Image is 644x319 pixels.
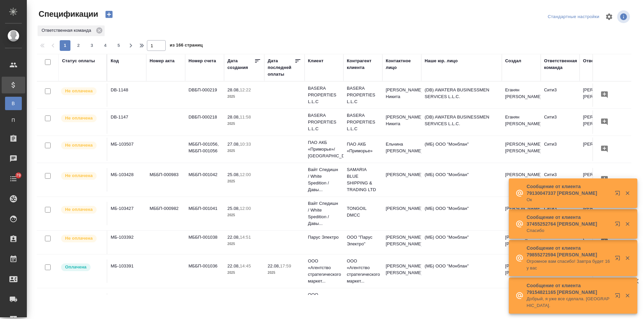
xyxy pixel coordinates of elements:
[382,202,421,225] td: [PERSON_NAME]
[601,9,617,25] span: Настроить таблицу
[541,110,580,134] td: Сити3
[185,138,224,161] td: МББП-001056, МББП-001056
[227,178,261,185] p: 2025
[347,258,379,285] p: ООО «Агентство стратегического маркет...
[38,25,105,36] div: Ответственная команда
[227,142,240,147] p: 27.08,
[268,58,294,78] div: Дата последней оплаты
[240,87,251,92] p: 12:22
[107,83,146,107] td: DB-1148
[308,258,340,285] p: ООО «Агентство стратегического маркет...
[527,196,610,203] p: Ок
[308,58,323,64] div: Клиент
[150,58,174,64] div: Номер акта
[37,9,98,19] span: Спецификации
[107,293,146,317] td: МБ-103390
[308,166,340,193] p: Вайт Спедишн / White Spedition / Давы...
[227,241,261,247] p: 2025
[100,40,111,51] button: 4
[347,85,379,105] p: BASERA PROPERTIES L.L.C
[425,58,458,64] div: Наше юр. лицо
[611,186,627,203] button: Открыть в новой вкладке
[505,58,521,64] div: Создал
[227,93,261,100] p: 2025
[268,269,301,276] p: 2025
[308,112,340,132] p: BASERA PROPERTIES L.L.C
[107,231,146,254] td: МБ-103392
[62,58,95,64] div: Статус оплаты
[240,114,251,119] p: 11:58
[185,168,224,191] td: МББП-001042
[527,245,610,258] p: Сообщение от клиента 79855272594 [PERSON_NAME]
[73,40,84,51] button: 2
[580,110,619,134] td: [PERSON_NAME] [PERSON_NAME]
[541,83,580,107] td: Сити3
[347,234,379,247] p: ООО "Парус Электро"
[111,58,119,64] div: Код
[527,214,610,227] p: Сообщение от клиента 37455252764 [PERSON_NAME]
[87,42,97,49] span: 3
[611,217,627,233] button: Открыть в новой вкладке
[617,10,631,23] span: Посмотреть информацию
[527,258,610,271] p: Огромное вам спасибо! Завтра будет 16 у вас
[502,231,541,254] td: [PERSON_NAME] [PERSON_NAME]
[240,206,251,211] p: 12:00
[382,231,421,254] td: [PERSON_NAME] [PERSON_NAME]
[527,282,610,296] p: Сообщение от клиента 79154821165 [PERSON_NAME]
[107,168,146,191] td: МБ-103428
[621,190,634,196] button: Закрыть
[227,121,261,127] p: 2025
[227,172,240,177] p: 25.08,
[185,293,224,317] td: МББП-001037
[240,263,251,268] p: 14:45
[146,202,185,225] td: МББП-000982
[65,264,87,270] p: Оплачена
[227,114,240,119] p: 28.08,
[382,168,421,191] td: [PERSON_NAME]
[621,293,634,299] button: Закрыть
[308,85,340,105] p: BASERA PROPERTIES L.L.C
[502,202,541,225] td: [PERSON_NAME]
[347,58,379,71] div: Контрагент клиента
[308,139,340,159] p: ПАО АКБ «Приморье»/ [GEOGRAPHIC_DATA]
[227,235,240,240] p: 22.08,
[541,168,580,191] td: Сити3
[185,202,224,225] td: МББП-001041
[2,170,25,187] a: 79
[100,42,111,49] span: 4
[12,172,25,179] span: 79
[347,205,379,219] p: TONGOIL DMCC
[170,41,203,51] span: из 166 страниц
[185,83,224,107] td: DBБП-000219
[5,113,22,127] a: П
[268,263,280,268] p: 22.08,
[544,58,577,71] div: Ответственная команда
[5,97,22,110] a: В
[421,293,502,317] td: (МБ) ООО "Монблан"
[107,110,146,134] td: DB-1147
[146,168,185,191] td: МББП-000983
[546,12,601,22] div: split button
[8,117,18,124] span: П
[280,263,291,268] p: 17:59
[185,259,224,283] td: МББП-001036
[65,235,93,242] p: Не оплачена
[113,42,124,49] span: 5
[240,142,251,147] p: 10:33
[583,58,618,64] div: Ответственный
[541,138,580,161] td: Сити3
[382,83,421,107] td: [PERSON_NAME] Никита
[227,269,261,276] p: 2025
[189,58,216,64] div: Номер счета
[621,221,634,227] button: Закрыть
[308,200,340,227] p: Вайт Спедишн / White Spedition / Давы...
[421,231,502,254] td: (МБ) ООО "Монблан"
[107,138,146,161] td: МБ-103507
[347,141,379,154] p: ПАО АКБ «Приморье»
[382,259,421,283] td: [PERSON_NAME] [PERSON_NAME]
[527,183,610,196] p: Сообщение от клиента 79130047337 [PERSON_NAME]
[386,58,418,71] div: Контактное лицо
[240,235,251,240] p: 14:51
[421,168,502,191] td: (МБ) ООО "Монблан"
[65,115,93,122] p: Не оплачена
